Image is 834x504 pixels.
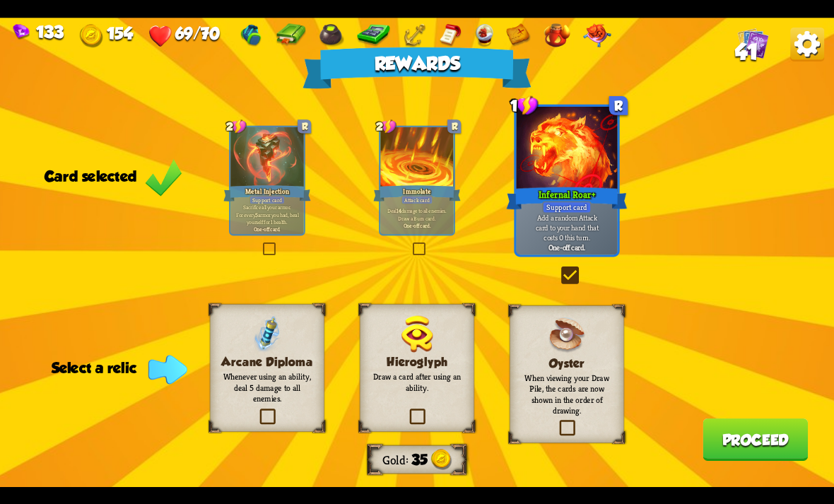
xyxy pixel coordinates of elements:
div: View all the cards in your deck [738,27,769,61]
img: ArcaneDiploma.png [253,315,281,352]
div: Rewards [303,47,531,88]
b: One-off card. [548,242,586,252]
b: One-off card. [254,225,281,232]
div: Infernal Roar+ [506,184,627,211]
img: Anchor - Start each combat with 10 armor. [403,23,425,47]
img: Options_Button.png [790,27,824,61]
p: Draw a card after using an ability. [370,371,463,393]
div: R [447,119,461,133]
button: Proceed [703,418,808,461]
div: 2 [226,119,247,134]
img: Cauldron - Draw 2 additional cards at the start of each combat. [319,23,344,47]
p: Deal damage to all enemies. Draw a Burn card. [382,207,452,221]
img: Gold.png [80,24,103,47]
span: 154 [107,23,133,42]
span: 69/70 [175,23,220,42]
p: When viewing your Draw Pile, the cards are now shown in the order of drawing. [520,373,613,416]
div: Gold [80,23,133,47]
span: 41 [735,39,758,64]
div: Metal Injection [223,183,311,203]
div: Health [149,23,220,47]
b: 14 [397,207,401,214]
div: Gold [382,452,411,467]
img: Green_Check_Mark_Icon.png [145,158,182,197]
img: Snow Globe - For every 5 cards in your deck, heal 3 HP whenever you reach a campfire. [475,23,493,47]
img: Rage Potion - Deal 5 fire damage to all enemies when playing a card that costs 3+ stamina. [544,23,570,47]
span: 35 [411,451,428,468]
img: Gym Bag - Gain 1 Bonus Damage at the start of the combat. [240,23,263,47]
img: Indicator_Arrow.png [148,355,187,384]
b: 5 [255,211,258,218]
div: Attack card [401,195,433,204]
div: Card selected [45,168,182,184]
h3: Arcane Diploma [221,355,313,368]
img: Regal Pillow - Heal an additional 15 HP when you rest at the campfire. [583,23,611,47]
p: Sacrifice all your armor. For every armor you had, heal yourself for 1 health. [233,204,302,225]
div: Immolate [373,183,461,203]
div: Support card [249,195,285,204]
img: Cards_Icon.png [738,27,769,58]
p: Whenever using an ability, deal 5 damage to all enemies. [221,371,313,404]
img: Map - Reveal all path points on the map. [506,23,531,47]
h3: Hieroglyph [370,355,463,368]
h3: Oyster [520,356,613,370]
div: 1 [510,95,539,116]
div: Gems [13,22,63,41]
div: R [609,96,628,115]
img: Book - Gain 1 extra stamina at the start of each turn. [276,23,305,47]
img: Gem.png [13,23,29,39]
b: One-off card. [404,221,430,228]
img: Heart.png [149,24,172,47]
img: Oyster.png [548,316,585,353]
img: Calculator - Shop inventory can be reset 3 times. [357,23,390,47]
div: R [298,119,311,133]
div: 2 [376,119,397,134]
img: Notebook - Cards can now be upgraded two times. [439,23,462,47]
img: Hieroglyph.png [401,315,433,352]
img: Gold.png [431,449,452,470]
div: Select a relic [52,360,182,377]
p: Add a random Attack card to your hand that costs 0 this turn. [519,212,615,242]
div: Support card [542,201,592,213]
